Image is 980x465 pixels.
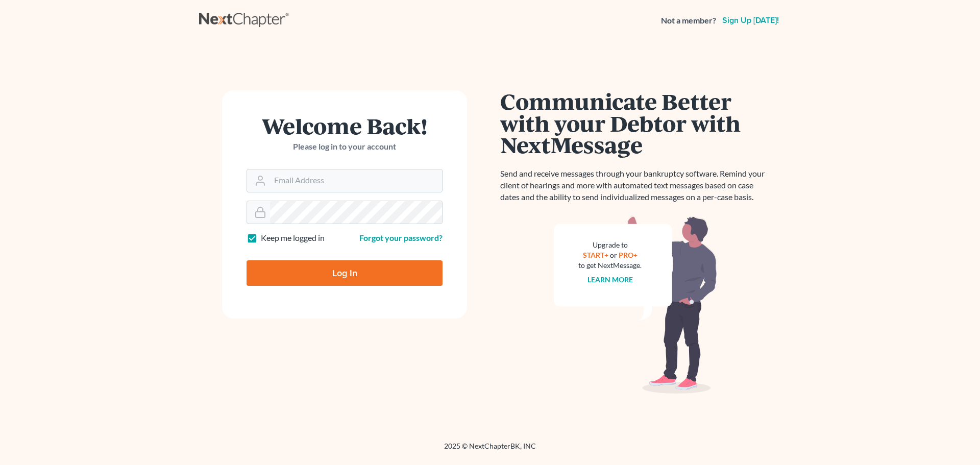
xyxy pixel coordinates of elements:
[720,16,781,25] a: Sign up [DATE]!
[247,141,443,153] p: Please log in to your account
[583,251,608,259] a: START+
[359,233,443,242] a: Forgot your password?
[661,15,716,27] strong: Not a member?
[199,441,781,459] div: 2025 © NextChapterBK, INC
[247,260,443,286] input: Log In
[500,90,771,156] h1: Communicate Better with your Debtor with NextMessage
[587,275,633,284] a: Learn more
[247,115,443,137] h1: Welcome Back!
[554,215,717,394] img: nextmessage_bg-59042aed3d76b12b5cd301f8e5b87938c9018125f34e5fa2b7a6b67550977c72.svg
[578,260,642,271] div: to get NextMessage.
[610,251,617,259] span: or
[619,251,638,259] a: PRO+
[270,169,442,192] input: Email Address
[500,168,771,203] p: Send and receive messages through your bankruptcy software. Remind your client of hearings and mo...
[578,240,642,250] div: Upgrade to
[261,232,325,244] label: Keep me logged in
